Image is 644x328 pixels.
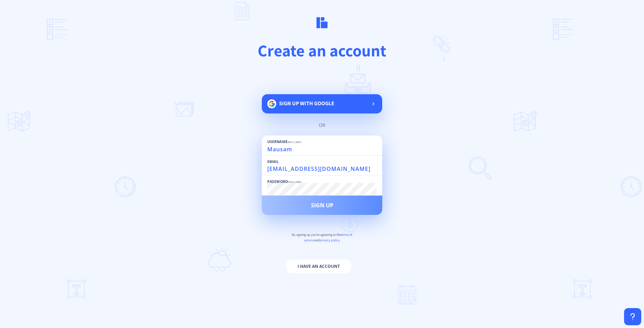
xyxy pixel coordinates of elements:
[320,238,340,242] span: privacy policy
[279,100,334,107] span: Sign up with google
[304,232,352,242] span: terms of service
[262,196,382,215] button: Sign Up
[269,122,375,129] div: or
[262,232,382,243] p: By signing up you're agreeing to the and
[286,260,351,273] button: I have an account
[267,99,276,108] img: google.svg
[316,17,328,28] img: logo.svg
[48,40,595,61] h1: Create an account
[311,203,333,208] span: Sign Up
